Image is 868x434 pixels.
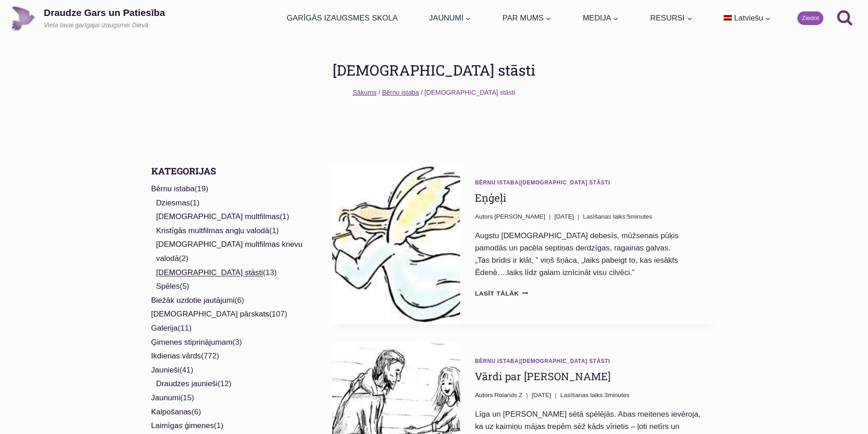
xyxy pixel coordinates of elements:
a: Draudzes jaunieši [156,379,218,388]
a: Galerija [151,324,178,332]
a: [DEMOGRAPHIC_DATA] stāsti [156,268,263,277]
li: (6) [151,294,305,308]
a: [DEMOGRAPHIC_DATA] multfilmas [156,212,280,221]
a: Eņģeļi [475,191,506,204]
a: Vārdi par [PERSON_NAME] [475,369,611,383]
time: [DATE] [532,390,551,400]
p: Vieta tavai garīgajai izaugsmei Dievā [44,21,165,30]
img: Eņģeļi [332,164,461,324]
h1: [DEMOGRAPHIC_DATA] stāsti [333,59,535,81]
li: (1) [151,419,305,433]
span: [DEMOGRAPHIC_DATA] stāsti [425,89,515,96]
a: [DEMOGRAPHIC_DATA] stāsti [520,358,610,364]
a: Dziesmas [156,199,190,207]
span: 5 [583,212,652,222]
li: (11) [151,322,305,336]
li: (2) [156,238,305,266]
time: [DATE] [555,212,574,222]
a: Ziedot [797,11,823,25]
a: Kalpošanas [151,408,192,416]
a: [DEMOGRAPHIC_DATA] stāsti [520,179,610,186]
a: [DEMOGRAPHIC_DATA] pārskats [151,310,269,318]
li: (13) [156,266,305,280]
span: Rolands Z [494,392,523,398]
button: View Search Form [832,6,857,31]
span: / [378,89,380,96]
span: Autors [475,390,493,400]
p: Draudze Gars un Patiesība [44,7,165,18]
li: (3) [151,336,305,350]
a: Biežāk uzdotie jautājumi [151,296,235,305]
span: Lasīšanas laiks: [583,213,627,220]
span: / [421,89,423,96]
a: Bērnu istaba [475,358,519,364]
a: Jaunumi [151,393,180,402]
h2: Kategorijas [151,164,305,178]
span: Lasīšanas laiks: [560,392,605,398]
li: (15) [151,391,305,405]
li: (6) [151,405,305,419]
li: (1) [156,196,305,210]
a: Laimīgas ģimenes [151,421,214,430]
a: Lasīt tālāk [475,290,528,297]
li: (772) [151,349,305,363]
img: Draudze Gars un Patiesība [11,6,36,31]
a: Bērnu istaba [151,184,195,193]
p: Augstu [DEMOGRAPHIC_DATA] debesīs, mūžsenais pūķis pamodās un pacēla septiņas derdzīgas, ragainas... [475,230,702,279]
span: Latviešu [734,14,763,22]
span: minutes [631,213,652,220]
span: 3 [560,390,630,400]
a: Sākums [353,89,376,96]
span: | [475,179,610,186]
a: Spēles [156,282,180,291]
a: [DEMOGRAPHIC_DATA] multfilmas krievu valodā [156,240,303,263]
span: minutes [608,392,630,398]
span: | [475,358,610,364]
span: [PERSON_NAME] [494,213,545,220]
span: RESURSI [650,12,693,24]
li: (107) [151,307,305,322]
span: Autors [475,212,493,222]
a: Kristīgās multfilmas angļu valodā [156,226,270,235]
li: (19) [151,182,305,294]
span: PAR MUMS [503,12,551,24]
a: Jaunieši [151,366,180,374]
li: (5) [156,280,305,294]
a: Bērnu istaba [382,89,419,96]
span: MEDIJA [583,12,619,24]
a: Draudze Gars un PatiesībaVieta tavai garīgajai izaugsmei Dievā [11,6,165,31]
li: (1) [156,224,305,238]
a: Bērnu istaba [475,179,519,186]
nav: Breadcrumbs [353,87,515,98]
li: (12) [156,377,305,391]
span: JAUNUMI [429,12,472,24]
li: (41) [151,363,305,391]
a: Ģimenes stiprinājumam [151,338,233,347]
li: (1) [156,210,305,224]
a: Ikdienas vārds [151,352,201,360]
